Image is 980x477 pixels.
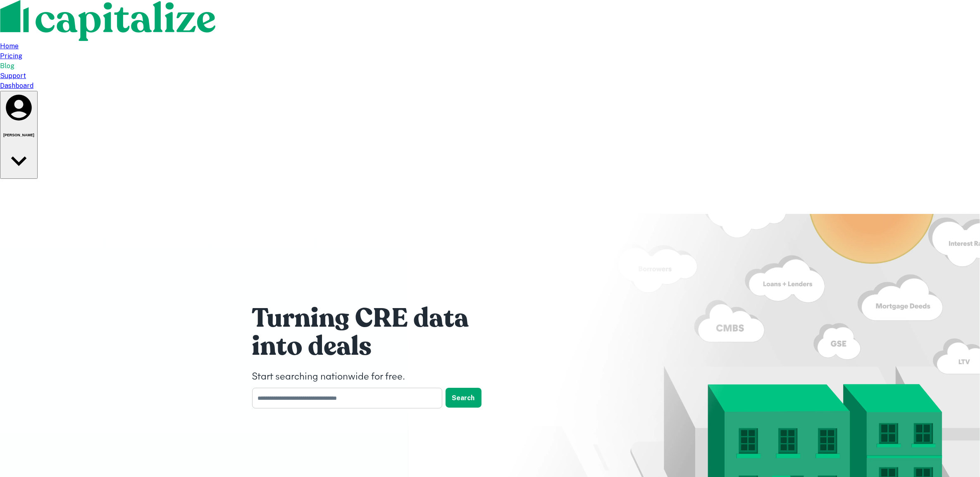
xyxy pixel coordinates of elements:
[252,330,500,363] h1: into deals
[252,302,500,335] h1: Turning CRE data
[939,411,980,451] iframe: Chat Widget
[252,370,500,384] h4: Start searching nationwide for free.
[3,133,34,137] h6: [PERSON_NAME]
[446,388,482,408] button: Search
